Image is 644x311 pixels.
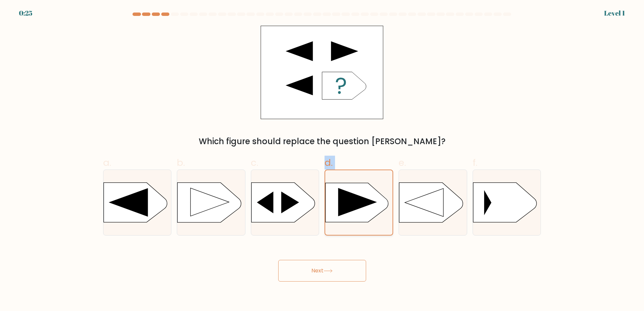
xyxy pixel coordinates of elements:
span: c. [251,156,258,169]
span: a. [103,156,111,169]
div: Level 1 [604,8,625,18]
div: 0:25 [19,8,32,18]
span: d. [325,156,333,169]
span: e. [399,156,406,169]
span: f. [473,156,477,169]
div: Which figure should replace the question [PERSON_NAME]? [107,135,537,148]
span: b. [177,156,185,169]
button: Next [278,260,366,282]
